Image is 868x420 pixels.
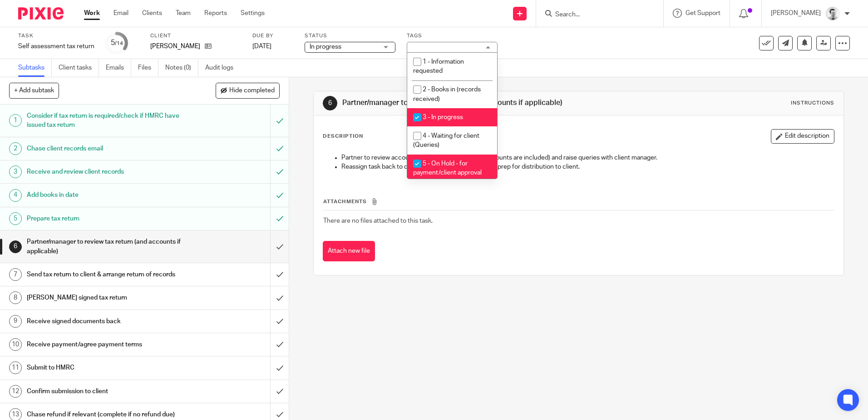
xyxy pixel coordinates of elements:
[413,160,482,176] span: 5 - On Hold - for payment/client approval
[323,96,337,110] div: 6
[115,41,123,46] small: /14
[27,315,183,328] h1: Receive signed documents back
[27,165,183,179] h1: Receive and review client records
[9,291,22,304] div: 8
[27,235,183,258] h1: Partner/manager to review tax return (and accounts if applicable)
[18,7,64,20] img: Pixie
[323,218,433,224] span: There are no files attached to this task.
[305,32,395,40] label: Status
[27,291,183,305] h1: [PERSON_NAME] signed tax return
[27,212,183,225] h1: Prepare tax return
[204,9,227,18] a: Reports
[229,87,275,95] span: Hide completed
[9,338,22,351] div: 10
[113,9,128,18] a: Email
[18,32,94,40] label: Task
[342,98,598,108] h1: Partner/manager to review tax return (and accounts if applicable)
[341,153,833,162] p: Partner to review accounts package if relevant (I.e. accounts are included) and raise queries wit...
[9,361,22,374] div: 11
[9,385,22,398] div: 12
[205,59,240,77] a: Audit logs
[241,9,265,18] a: Settings
[84,9,100,18] a: Work
[27,385,183,398] h1: Confirm submission to client
[18,42,94,51] div: Self assessment tax return
[27,109,183,132] h1: Consider if tax return is required/check if HMRC have issued tax return
[310,44,341,50] span: In progress
[413,86,481,102] span: 2 - Books in (records received)
[825,6,840,21] img: Andy_2025.jpg
[323,241,375,261] button: Attach new file
[9,189,22,202] div: 4
[323,199,367,204] span: Attachments
[341,162,833,171] p: Reassign task back to client manager for changes or to prep for distribution to client.
[27,338,183,351] h1: Receive payment/agree payment terms
[27,361,183,375] h1: Submit to HMRC
[9,212,22,225] div: 5
[27,268,183,281] h1: Send tax return to client & arrange return of records
[252,43,271,50] span: [DATE]
[9,268,22,281] div: 7
[9,165,22,178] div: 3
[111,38,123,48] div: 5
[771,9,821,18] p: [PERSON_NAME]
[165,59,198,77] a: Notes (0)
[176,9,191,18] a: Team
[150,42,200,51] p: [PERSON_NAME]
[323,133,363,140] p: Description
[9,142,22,155] div: 2
[423,114,463,120] span: 3 - In progress
[9,240,22,253] div: 6
[18,59,52,77] a: Subtasks
[252,32,293,40] label: Due by
[686,10,720,16] span: Get Support
[59,59,99,77] a: Client tasks
[142,9,162,18] a: Clients
[216,83,280,98] button: Hide completed
[413,59,464,75] span: 1 - Information requested
[413,133,479,149] span: 4 - Waiting for client (Queries)
[150,32,241,40] label: Client
[138,59,158,77] a: Files
[9,83,59,98] button: + Add subtask
[791,100,834,107] div: Instructions
[9,315,22,328] div: 9
[9,114,22,127] div: 1
[27,142,183,155] h1: Chase client records email
[106,59,131,77] a: Emails
[771,129,834,144] button: Edit description
[27,188,183,202] h1: Add books in date
[554,11,636,19] input: Search
[407,32,498,40] label: Tags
